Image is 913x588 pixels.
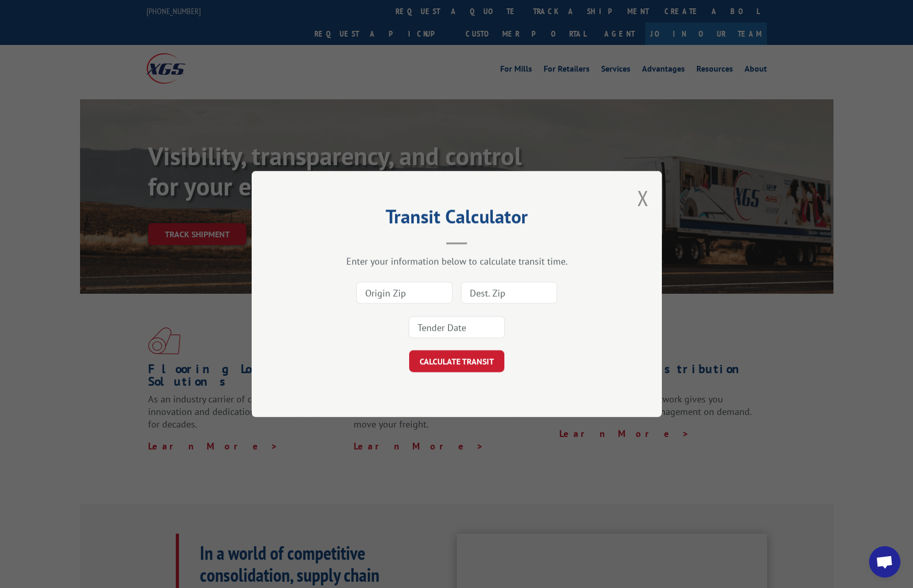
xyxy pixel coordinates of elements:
div: Open chat [869,546,900,578]
input: Dest. Zip [461,282,557,304]
div: Enter your information below to calculate transit time. [304,255,610,267]
button: CALCULATE TRANSIT [409,350,504,372]
input: Origin Zip [356,282,453,304]
button: Close modal [637,184,649,212]
h2: Transit Calculator [304,209,610,229]
input: Tender Date [409,316,505,338]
